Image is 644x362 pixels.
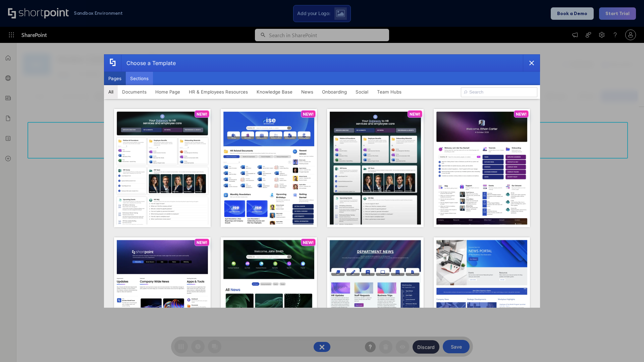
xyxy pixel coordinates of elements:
button: Sections [126,72,153,85]
iframe: Chat Widget [523,284,644,362]
button: Onboarding [318,85,351,99]
button: HR & Employees Resources [184,85,252,99]
div: Choose a Template [121,55,176,71]
button: Documents [118,85,151,99]
p: NEW! [516,112,527,117]
div: template selector [104,54,540,308]
p: NEW! [303,112,314,117]
button: News [297,85,318,99]
button: Team Hubs [373,85,406,99]
button: Home Page [151,85,184,99]
p: NEW! [197,240,207,245]
button: Pages [104,72,126,85]
p: NEW! [410,112,420,117]
p: NEW! [197,112,207,117]
button: Social [351,85,373,99]
button: Knowledge Base [252,85,297,99]
button: All [104,85,118,99]
p: NEW! [303,240,314,245]
input: Search [461,87,537,97]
